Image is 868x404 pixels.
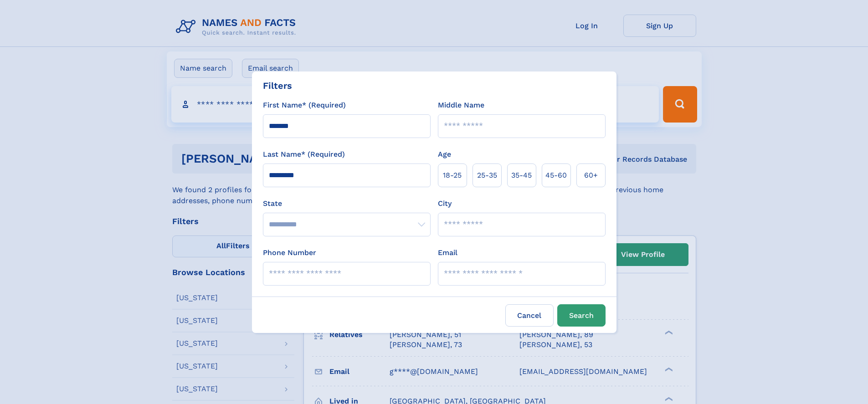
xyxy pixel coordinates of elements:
button: Search [557,304,606,327]
label: State [263,198,431,209]
label: Age [438,149,451,160]
label: Email [438,247,457,258]
span: 18‑25 [443,170,462,181]
label: City [438,198,452,209]
label: Phone Number [263,247,316,258]
label: Cancel [505,304,554,327]
span: 35‑45 [511,170,532,181]
label: Middle Name [438,100,484,111]
label: First Name* (Required) [263,100,346,111]
div: Filters [263,79,292,92]
span: 25‑35 [477,170,497,181]
span: 45‑60 [545,170,567,181]
label: Last Name* (Required) [263,149,345,160]
span: 60+ [584,170,598,181]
